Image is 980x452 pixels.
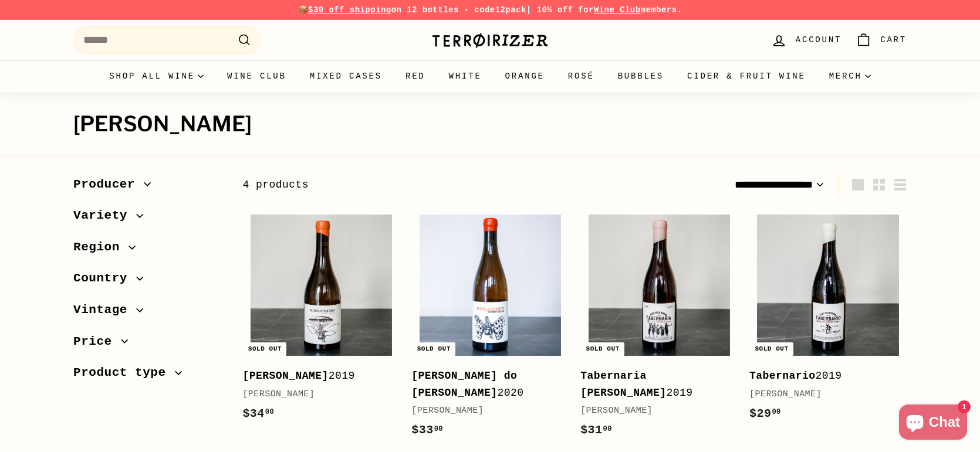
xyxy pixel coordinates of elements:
div: Sold out [413,342,455,356]
h1: [PERSON_NAME] [73,113,907,136]
span: $34 [242,407,274,420]
sup: 00 [265,408,274,416]
span: Price [73,332,121,352]
button: Vintage [73,297,224,329]
a: Cider & Fruit Wine [675,60,817,92]
b: [PERSON_NAME] [242,370,328,382]
a: Sold out [PERSON_NAME] do [PERSON_NAME]2020[PERSON_NAME] [411,206,569,451]
inbox-online-store-chat: Shopify online store chat [895,405,971,443]
b: Tabernario [749,370,816,382]
a: Wine Club [215,60,298,92]
span: Cart [880,33,907,46]
button: Producer [73,172,224,203]
a: Rosé [556,60,606,92]
div: Sold out [582,342,624,356]
a: Cart [849,23,914,57]
div: 2019 [580,368,726,402]
a: Sold out [PERSON_NAME]2019[PERSON_NAME] [242,206,400,434]
a: Red [394,60,437,92]
a: Wine Club [594,5,641,15]
button: Country [73,266,224,297]
a: Orange [494,60,556,92]
div: [PERSON_NAME] [242,388,388,402]
sup: 00 [603,425,612,433]
a: Sold out Tabernaria [PERSON_NAME]2019[PERSON_NAME] [580,206,738,451]
span: $29 [749,407,781,420]
sup: 00 [434,425,443,433]
div: Primary [50,60,930,92]
summary: Shop all wine [97,60,215,92]
div: [PERSON_NAME] [749,388,895,402]
a: Account [764,23,849,57]
summary: Merch [817,60,883,92]
b: Tabernaria [PERSON_NAME] [580,370,666,399]
span: Region [73,237,129,257]
span: Country [73,269,136,288]
b: [PERSON_NAME] do [PERSON_NAME] [411,370,517,399]
button: Region [73,235,224,266]
button: Variety [73,203,224,235]
div: [PERSON_NAME] [580,404,726,418]
div: 4 products [242,176,575,193]
span: Producer [73,175,144,195]
div: Sold out [244,342,286,356]
button: Price [73,329,224,361]
div: [PERSON_NAME] [411,404,557,418]
strong: 12pack [495,5,526,15]
span: Vintage [73,300,136,320]
div: 2019 [749,368,895,385]
div: 2019 [242,368,388,385]
div: Sold out [750,342,793,356]
div: 2020 [411,368,557,402]
span: $33 [411,423,443,437]
a: Bubbles [606,60,675,92]
span: $31 [580,423,612,437]
span: Product type [73,363,175,383]
a: White [437,60,494,92]
button: Product type [73,360,224,392]
span: Variety [73,206,136,226]
a: Sold out Tabernario2019[PERSON_NAME] [749,206,907,434]
p: 📦 on 12 bottles - code | 10% off for members. [73,4,907,16]
span: Account [796,33,842,46]
sup: 00 [772,408,780,416]
span: $30 off shipping [308,5,391,15]
a: Mixed Cases [298,60,394,92]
